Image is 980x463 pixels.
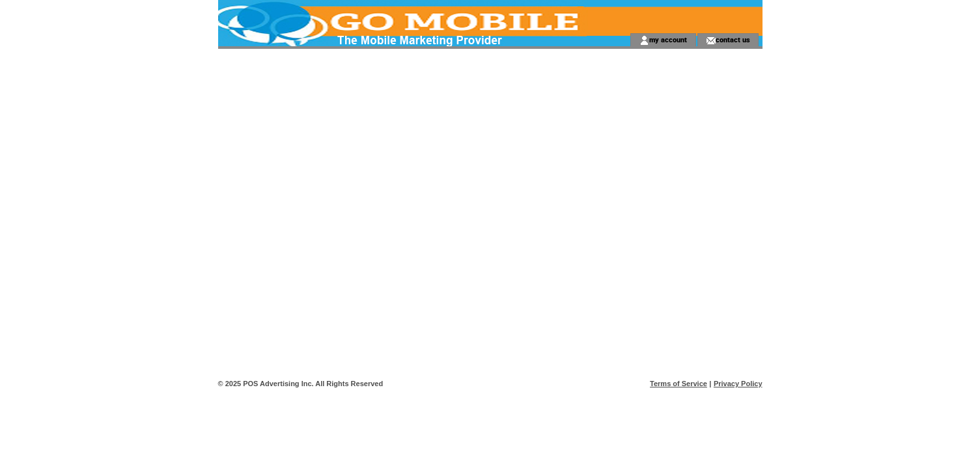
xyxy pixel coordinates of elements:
span: | [709,380,711,387]
span: © 2025 POS Advertising Inc. All Rights Reserved [218,380,384,387]
a: Terms of Service [650,380,707,387]
img: account_icon.gif;jsessionid=1AEE92347FB08EA42E1666DD59FF8DA0 [639,35,649,46]
a: my account [649,35,687,44]
img: contact_us_icon.gif;jsessionid=1AEE92347FB08EA42E1666DD59FF8DA0 [706,35,716,46]
a: contact us [716,35,750,44]
a: Privacy Policy [714,380,763,387]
